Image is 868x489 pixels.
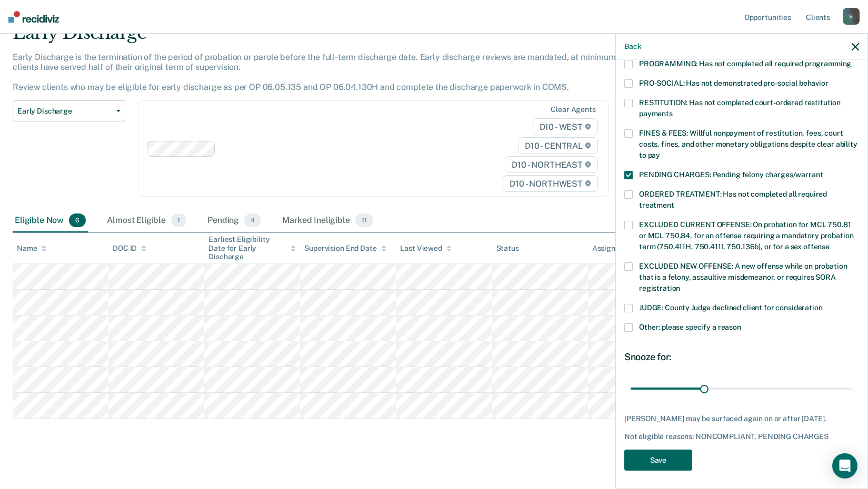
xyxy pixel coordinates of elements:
[13,209,88,232] div: Eligible Now
[8,11,59,23] img: Recidiviz
[400,244,451,253] div: Last Viewed
[205,209,263,232] div: Pending
[639,303,823,312] span: JUDGE: County Judge declined client for consideration
[280,209,375,232] div: Marked Ineligible
[496,244,519,253] div: Status
[113,244,146,253] div: DOC ID
[639,59,851,68] span: PROGRAMMING: Has not completed all required programming
[639,262,847,292] span: EXCLUDED NEW OFFENSE: A new offense while on probation that is a felony, assaultive misdemeanor, ...
[624,450,692,471] button: Save
[244,213,261,227] span: 4
[13,52,638,93] p: Early Discharge is the termination of the period of probation or parole before the full-term disc...
[639,129,857,159] span: FINES & FEES: Willful nonpayment of restitution, fees, court costs, fines, and other monetary obl...
[639,170,823,179] span: PENDING CHARGES: Pending felony charges/warrant
[639,323,741,331] span: Other: please specify a reason
[624,42,641,51] button: Back
[17,107,112,116] span: Early Discharge
[69,213,86,227] span: 6
[505,156,597,173] span: D10 - NORTHEAST
[639,190,827,209] span: ORDERED TREATMENT: Has not completed all required treatment
[355,213,373,227] span: 11
[503,175,597,192] span: D10 - NORTHWEST
[13,22,664,52] div: Early Discharge
[105,209,188,232] div: Almost Eligible
[551,105,595,114] div: Clear agents
[518,137,598,154] span: D10 - CENTRAL
[592,244,642,253] div: Assigned to
[639,79,829,87] span: PRO-SOCIAL: Has not demonstrated pro-social behavior
[639,220,853,251] span: EXCLUDED CURRENT OFFENSE: On probation for MCL 750.81 or MCL 750.84, for an offense requiring a m...
[533,118,598,135] span: D10 - WEST
[17,244,46,253] div: Name
[624,414,859,423] div: [PERSON_NAME] may be surfaced again on or after [DATE].
[624,351,859,363] div: Snooze for:
[304,244,386,253] div: Supervision End Date
[171,213,186,227] span: 1
[639,98,841,118] span: RESTITUTION: Has not completed court-ordered restitution payments
[208,235,296,261] div: Earliest Eligibility Date for Early Discharge
[624,432,859,441] div: Not eligible reasons: NONCOMPLIANT, PENDING CHARGES
[832,453,857,478] div: Open Intercom Messenger
[843,8,860,25] div: S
